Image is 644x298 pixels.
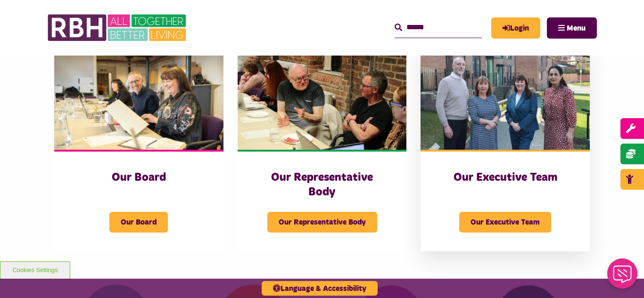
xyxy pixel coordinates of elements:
[547,17,597,39] button: Navigation
[421,44,590,150] img: RBH Executive Team
[54,44,223,251] a: Our Board Our Board
[567,24,586,32] span: Menu
[459,212,551,233] span: Our Executive Team
[54,44,223,150] img: RBH Board 1
[602,256,644,298] iframe: Netcall Web Assistant for live chat
[238,44,407,150] img: Rep Body
[256,170,388,200] h3: Our Representative Body
[47,9,189,46] img: RBH
[421,44,590,251] a: Our Executive Team Our Executive Team
[439,170,571,185] h3: Our Executive Team
[267,212,377,233] span: Our Representative Body
[491,17,540,39] a: MyRBH
[73,170,205,185] h3: Our Board
[262,281,378,296] button: Language & Accessibility
[238,44,407,251] a: Our Representative Body Our Representative Body
[109,212,168,233] span: Our Board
